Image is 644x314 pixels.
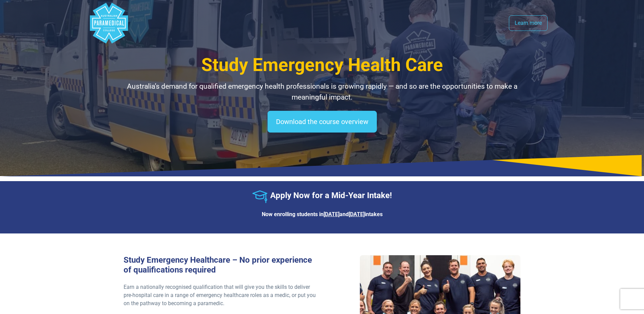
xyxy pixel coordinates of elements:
a: Download the course overview [268,111,377,133]
div: Australian Paramedical College [89,3,129,43]
p: Earn a nationally recognised qualification that will give you the skills to deliver pre-hospital ... [124,283,318,308]
a: Learn more [509,15,548,31]
h3: Study Emergency Healthcare – No prior experience of qualifications required [124,255,318,275]
strong: Now enrolling students in and intakes [262,211,383,217]
u: [DATE] [349,211,365,217]
strong: Apply Now for a Mid-Year Intake! [270,191,392,200]
u: [DATE] [324,211,339,217]
span: Study Emergency Health Care [201,54,443,75]
p: Australia’s demand for qualified emergency health professionals is growing rapidly — and so are t... [124,81,521,103]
